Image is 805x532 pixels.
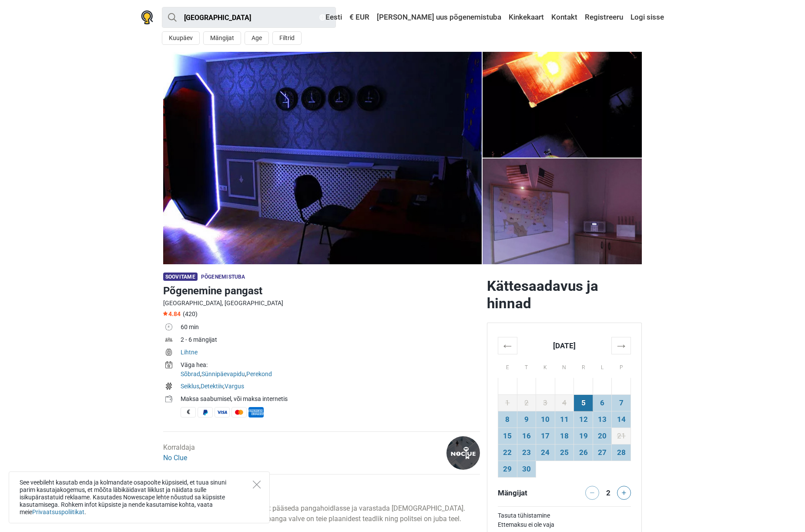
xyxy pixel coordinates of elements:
a: Registreeru [583,10,625,25]
a: Detektiiv [201,383,223,390]
span: PayPal [198,407,213,418]
td: 17 [536,428,555,444]
td: 3 [536,394,555,411]
input: proovi “Tallinn” [162,7,336,28]
td: 7 [612,394,631,411]
td: 14 [612,411,631,428]
a: Põgenemine pangast photo 3 [483,52,642,158]
td: 22 [498,444,517,461]
button: Kuupäev [162,31,200,45]
div: 2 [603,486,614,498]
th: ← [498,337,517,354]
td: 25 [555,444,574,461]
p: Teil on täpselt 60 minutit selleks, et pääseda pangahoidlasse ja varastada [DEMOGRAPHIC_DATA]. [P... [163,503,480,524]
td: 6 [593,394,612,411]
th: N [555,354,574,378]
a: Kinkekaart [506,10,546,25]
img: Põgenemine pangast photo 4 [483,52,642,158]
span: Põgenemistuba [201,274,245,280]
td: 2 [517,394,536,411]
a: Põgenemine pangast photo 4 [483,158,642,264]
a: [PERSON_NAME] uus põgenemistuba [375,10,503,25]
td: , , [181,381,480,394]
th: K [536,354,555,378]
a: Lihtne [181,349,198,356]
td: 2 - 6 mängijat [181,334,480,347]
a: Seiklus [181,383,199,390]
td: 18 [555,428,574,444]
td: 20 [593,428,612,444]
img: a5e0ff62be0b0845l.png [446,436,480,470]
td: 15 [498,428,517,444]
td: 26 [574,444,593,461]
div: [GEOGRAPHIC_DATA], [GEOGRAPHIC_DATA] [163,299,480,308]
h1: Põgenemine pangast [163,283,480,299]
span: MasterCard [231,407,247,418]
h2: Kättesaadavus ja hinnad [487,277,642,312]
button: Filtrid [272,31,302,45]
td: Tasuta tühistamine [498,511,631,520]
span: Visa [215,407,230,418]
img: Eesti [319,14,325,20]
a: Perekond [246,370,272,377]
td: 29 [498,461,517,477]
a: Sõbrad [181,370,200,377]
td: 4 [555,394,574,411]
td: 5 [574,394,593,411]
div: Väga hea: [181,360,480,370]
div: Mängijat [494,486,564,500]
td: 19 [574,428,593,444]
img: Põgenemine pangast photo 5 [483,158,642,264]
td: 10 [536,411,555,428]
td: 1 [498,394,517,411]
span: Sularaha [181,407,196,418]
td: 9 [517,411,536,428]
a: Logi sisse [628,10,664,25]
td: 30 [517,461,536,477]
a: No Clue [163,454,187,462]
span: Soovitame [163,273,198,281]
h4: Kirjeldus [163,485,480,495]
td: 60 min [181,322,480,334]
td: , , [181,360,480,381]
div: See veebileht kasutab enda ja kolmandate osapoolte küpsiseid, et tuua sinuni parim kasutajakogemu... [9,471,270,523]
img: Nowescape logo [141,10,153,24]
td: 12 [574,411,593,428]
div: Maksa saabumisel, või maksa internetis [181,394,480,404]
a: € EUR [347,10,372,25]
a: Sünnipäevapidu [201,370,245,377]
a: Põgenemine pangast photo 10 [163,52,482,264]
th: E [498,354,517,378]
td: 28 [612,444,631,461]
td: 23 [517,444,536,461]
td: 8 [498,411,517,428]
button: Age [245,31,269,45]
span: 4.84 [163,310,181,317]
th: L [593,354,612,378]
td: 21 [612,428,631,444]
a: Vargus [225,383,244,390]
button: Mängijat [203,31,241,45]
th: R [574,354,593,378]
a: Kontakt [549,10,580,25]
th: → [612,337,631,354]
td: 24 [536,444,555,461]
td: 27 [593,444,612,461]
th: P [612,354,631,378]
img: Põgenemine pangast photo 11 [163,52,482,264]
th: T [517,354,536,378]
div: Korraldaja [163,442,195,463]
td: 13 [593,411,612,428]
button: Close [253,481,261,488]
td: 11 [555,411,574,428]
a: Privaatsuspoliitikat [32,508,84,515]
td: Ettemaksu ei ole vaja [498,520,631,529]
span: (420) [183,310,198,317]
th: [DATE] [517,337,612,354]
a: Eesti [317,10,344,25]
span: American Express [248,407,264,418]
img: Star [163,311,168,316]
td: 16 [517,428,536,444]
